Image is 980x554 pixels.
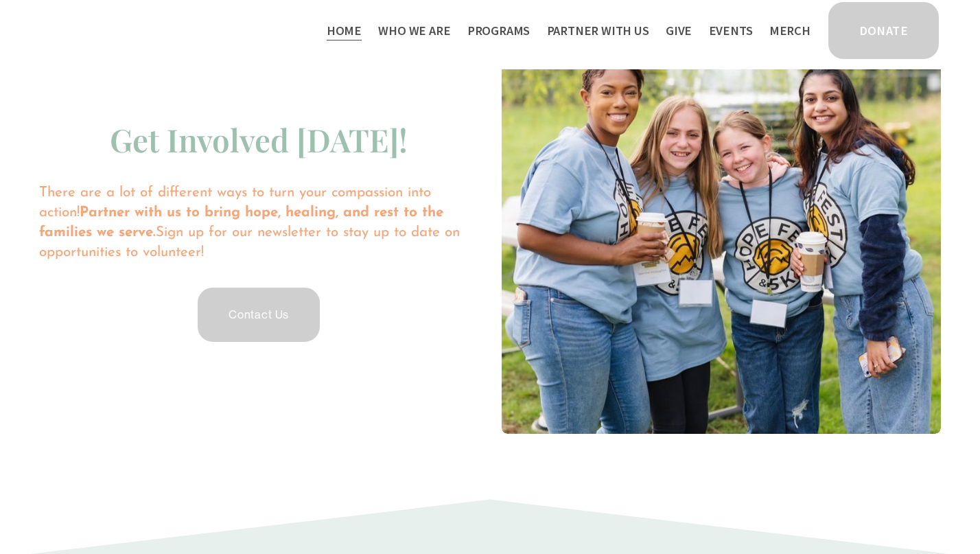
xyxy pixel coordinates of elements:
[39,183,478,262] p: There are a lot of different ways to turn your compassion into action! Sign up for our newsletter...
[666,19,692,42] a: Give
[467,19,530,42] a: folder dropdown
[378,21,450,41] span: Who We Are
[547,19,649,42] a: folder dropdown
[769,19,810,42] a: Merch
[547,21,649,41] span: Partner With Us
[467,21,530,41] span: Programs
[39,205,448,240] strong: Partner with us to bring hope, healing, and rest to the families we serve.
[196,286,322,344] a: Contact Us
[378,19,450,42] a: folder dropdown
[327,19,362,42] a: Home
[709,19,753,42] a: Events
[39,118,478,162] h3: Get Involved [DATE]!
